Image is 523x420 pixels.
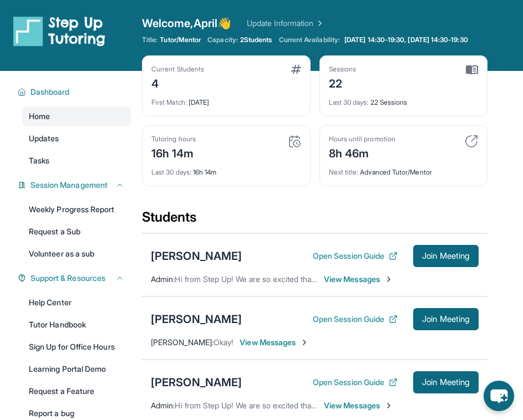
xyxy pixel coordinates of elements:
[13,16,105,47] img: logo
[22,151,131,171] a: Tasks
[26,86,124,98] button: Dashboard
[465,135,478,148] img: card
[26,180,124,191] button: Session Management
[291,65,301,74] img: card
[329,91,479,107] div: 22 Sessions
[413,308,479,330] button: Join Meeting
[22,222,131,242] a: Request a Sub
[342,35,470,44] a: [DATE] 14:30-19:30, [DATE] 14:30-19:30
[413,245,479,267] button: Join Meeting
[151,311,242,327] div: [PERSON_NAME]
[151,161,301,177] div: 16h 14m
[142,35,158,44] span: Title:
[151,144,196,161] div: 16h 14m
[151,135,196,144] div: Tutoring hours
[300,338,309,347] img: Chevron-Right
[422,253,470,259] span: Join Meeting
[151,98,187,106] span: First Match :
[22,359,131,379] a: Learning Portal Demo
[313,18,324,29] img: Chevron Right
[329,74,357,91] div: 22
[22,337,131,357] a: Sign Up for Office Hours
[22,129,131,148] a: Updates
[31,180,108,191] span: Session Management
[329,65,357,74] div: Sessions
[384,401,393,410] img: Chevron-Right
[422,316,470,322] span: Join Meeting
[31,86,70,98] span: Dashboard
[324,400,393,411] span: View Messages
[151,375,242,390] div: [PERSON_NAME]
[484,381,514,411] button: chat-button
[214,337,233,347] span: Okay!
[313,250,398,262] button: Open Session Guide
[344,35,468,44] span: [DATE] 14:30-19:30, [DATE] 14:30-19:30
[151,65,204,74] div: Current Students
[151,337,214,347] span: [PERSON_NAME] :
[466,65,478,75] img: card
[142,208,488,233] div: Students
[151,274,175,284] span: Admin :
[151,248,242,264] div: [PERSON_NAME]
[247,18,324,29] a: Update Information
[160,35,201,44] span: Tutor/Mentor
[329,135,395,144] div: Hours until promotion
[142,16,231,31] span: Welcome, April 👋
[151,168,191,176] span: Last 30 days :
[279,35,340,44] span: Current Availability:
[26,273,124,284] button: Support & Resources
[329,98,369,106] span: Last 30 days :
[29,133,59,144] span: Updates
[151,91,301,107] div: [DATE]
[22,293,131,313] a: Help Center
[288,135,301,148] img: card
[29,155,49,166] span: Tasks
[329,144,395,161] div: 8h 46m
[22,381,131,401] a: Request a Feature
[329,161,479,177] div: Advanced Tutor/Mentor
[240,35,272,44] span: 2 Students
[31,273,105,284] span: Support & Resources
[384,275,393,284] img: Chevron-Right
[324,274,393,285] span: View Messages
[240,337,309,348] span: View Messages
[313,377,398,388] button: Open Session Guide
[151,401,175,410] span: Admin :
[422,379,470,386] span: Join Meeting
[329,168,359,176] span: Next title :
[151,74,204,91] div: 4
[22,106,131,126] a: Home
[313,314,398,325] button: Open Session Guide
[207,35,238,44] span: Capacity:
[29,111,50,122] span: Home
[22,244,131,264] a: Volunteer as a sub
[22,199,131,219] a: Weekly Progress Report
[22,315,131,335] a: Tutor Handbook
[413,371,479,393] button: Join Meeting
